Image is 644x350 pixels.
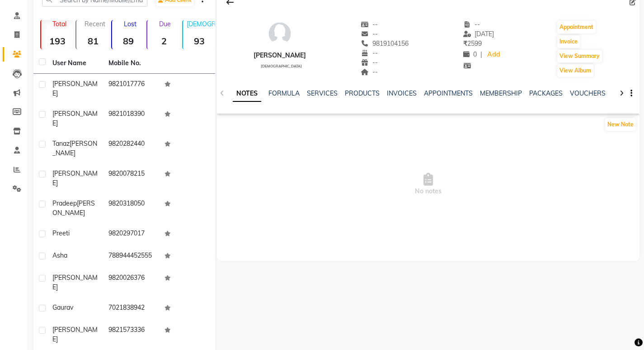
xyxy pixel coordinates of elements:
span: [PERSON_NAME] [52,169,98,187]
p: Due [149,20,180,28]
span: [PERSON_NAME] [52,110,98,127]
td: 788944452555 [103,245,159,268]
span: | [480,50,482,59]
span: 0 [463,50,477,58]
p: Recent [80,20,109,28]
button: Appointment [557,21,596,34]
td: 7021838942 [103,297,159,320]
span: ₹ [463,39,467,48]
span: -- [463,20,480,29]
span: [DEMOGRAPHIC_DATA] [261,64,302,68]
button: Invoice [557,35,580,48]
td: 9821018390 [103,104,159,134]
button: View Summary [557,50,602,62]
td: 9820078215 [103,163,159,193]
a: INVOICES [387,89,417,97]
span: preeti [52,229,70,237]
td: 9820282440 [103,134,159,163]
div: [PERSON_NAME] [254,51,306,60]
span: -- [361,58,378,67]
a: VOUCHERS [570,89,606,97]
span: -- [361,30,378,38]
a: FORMULA [268,89,300,97]
span: Tanaz [52,139,70,148]
a: Add [486,48,502,61]
a: SERVICES [307,89,338,97]
span: [PERSON_NAME] [52,139,97,157]
strong: 193 [41,35,74,47]
th: User Name [47,53,103,74]
td: 9821573336 [103,320,159,350]
a: NOTES [233,86,261,102]
td: 9821017776 [103,74,159,104]
a: PRODUCTS [345,89,380,97]
span: [PERSON_NAME] [52,80,98,97]
span: -- [361,68,378,76]
span: [DATE] [463,30,494,38]
span: Gaurav [52,303,73,312]
span: [PERSON_NAME] [52,326,98,343]
button: View Album [557,64,593,77]
strong: 93 [183,35,216,47]
td: 9820026376 [103,268,159,297]
span: [PERSON_NAME] [52,273,98,291]
p: [DEMOGRAPHIC_DATA] [187,20,216,28]
span: Pradeep [52,199,77,207]
span: -- [361,49,378,57]
span: No notes [217,139,639,230]
strong: 81 [76,35,109,47]
a: MEMBERSHIP [480,89,522,97]
p: Lost [116,20,145,28]
td: 9820318050 [103,193,159,223]
th: Mobile No. [103,53,159,74]
span: 2599 [463,39,482,48]
p: Total [45,20,74,28]
span: 9819104156 [361,39,409,48]
button: New Note [605,118,636,131]
a: APPOINTMENTS [424,89,473,97]
span: -- [361,20,378,29]
img: avatar [266,20,293,47]
a: PACKAGES [529,89,563,97]
span: asha [52,251,67,259]
strong: 89 [112,35,145,47]
strong: 2 [147,35,180,47]
td: 9820297017 [103,223,159,245]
